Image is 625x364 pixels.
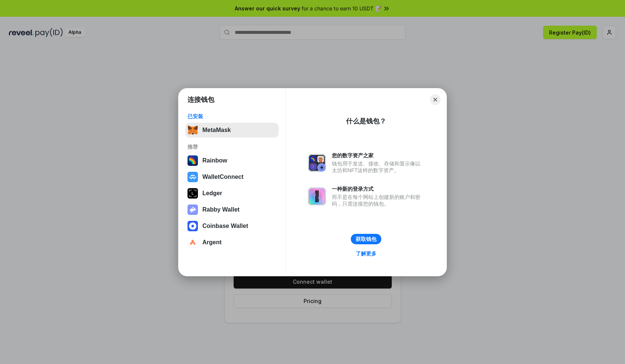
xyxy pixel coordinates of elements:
[185,202,279,217] button: Rabby Wallet
[185,153,279,168] button: Rainbow
[202,190,222,197] div: Ledger
[185,123,279,138] button: MetaMask
[187,221,198,231] img: svg+xml,%3Csvg%20width%3D%2228%22%20height%3D%2228%22%20viewBox%3D%220%200%2028%2028%22%20fill%3D...
[185,170,279,184] button: WalletConnect
[187,237,198,248] img: svg+xml,%3Csvg%20width%3D%2228%22%20height%3D%2228%22%20viewBox%3D%220%200%2028%2028%22%20fill%3D...
[185,235,279,250] button: Argent
[202,174,244,180] div: WalletConnect
[308,154,326,172] img: svg+xml,%3Csvg%20xmlns%3D%22http%3A%2F%2Fwww.w3.org%2F2000%2Fsvg%22%20fill%3D%22none%22%20viewBox...
[185,219,279,233] button: Coinbase Wallet
[187,204,198,215] img: svg+xml,%3Csvg%20xmlns%3D%22http%3A%2F%2Fwww.w3.org%2F2000%2Fsvg%22%20fill%3D%22none%22%20viewBox...
[187,155,198,166] img: svg+xml,%3Csvg%20width%3D%22120%22%20height%3D%22120%22%20viewBox%3D%220%200%20120%20120%22%20fil...
[332,152,424,159] div: 您的数字资产之家
[187,113,276,120] div: 已安装
[187,144,276,150] div: 推荐
[351,249,381,258] a: 了解更多
[187,188,198,199] img: svg+xml,%3Csvg%20xmlns%3D%22http%3A%2F%2Fwww.w3.org%2F2000%2Fsvg%22%20width%3D%2228%22%20height%3...
[356,250,376,257] div: 了解更多
[202,206,240,213] div: Rabby Wallet
[202,223,248,229] div: Coinbase Wallet
[202,157,227,164] div: Rainbow
[332,194,424,207] div: 而不是在每个网站上创建新的账户和密码，只需连接您的钱包。
[202,239,222,246] div: Argent
[351,234,381,244] button: 获取钱包
[346,117,386,126] div: 什么是钱包？
[332,186,424,192] div: 一种新的登录方式
[187,125,198,135] img: svg+xml,%3Csvg%20fill%3D%22none%22%20height%3D%2233%22%20viewBox%3D%220%200%2035%2033%22%20width%...
[356,236,376,242] div: 获取钱包
[185,186,279,201] button: Ledger
[430,94,440,105] button: Close
[187,95,214,104] h1: 连接钱包
[308,187,326,205] img: svg+xml,%3Csvg%20xmlns%3D%22http%3A%2F%2Fwww.w3.org%2F2000%2Fsvg%22%20fill%3D%22none%22%20viewBox...
[187,172,198,182] img: svg+xml,%3Csvg%20width%3D%2228%22%20height%3D%2228%22%20viewBox%3D%220%200%2028%2028%22%20fill%3D...
[202,127,231,133] div: MetaMask
[332,160,424,174] div: 钱包用于发送、接收、存储和显示像以太坊和NFT这样的数字资产。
